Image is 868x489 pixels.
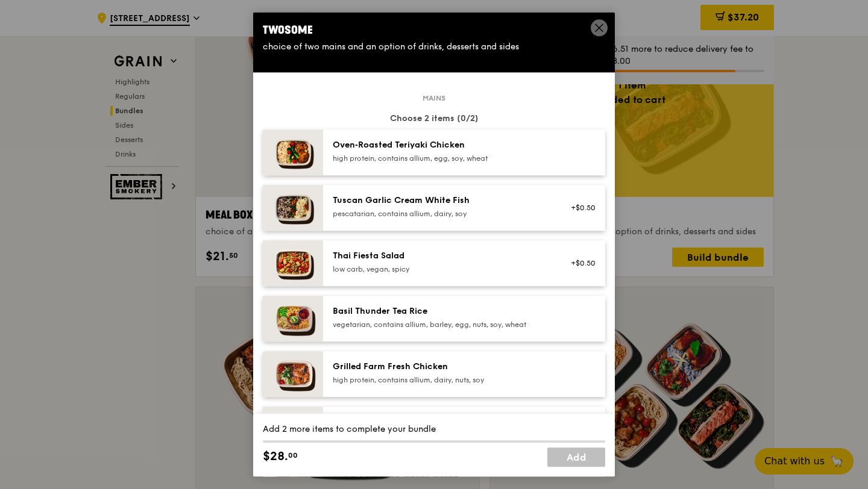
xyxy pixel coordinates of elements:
[263,296,323,341] img: daily_normal_HORZ-Basil-Thunder-Tea-Rice.jpg
[288,451,298,461] span: 00
[263,22,605,39] div: Twosome
[564,203,596,213] div: +$0.50
[263,448,288,466] span: $28.
[333,250,549,262] div: Thai Fiesta Salad
[333,195,549,207] div: Tuscan Garlic Cream White Fish
[547,448,605,467] a: Add
[263,424,605,436] div: Add 2 more items to complete your bundle
[263,113,605,125] div: Choose 2 items (0/2)
[263,351,323,397] img: daily_normal_HORZ-Grilled-Farm-Fresh-Chicken.jpg
[333,320,549,329] div: vegetarian, contains allium, barley, egg, nuts, soy, wheat
[333,264,549,274] div: low carb, vegan, spicy
[263,240,323,286] img: daily_normal_Thai_Fiesta_Salad__Horizontal_.jpg
[263,185,323,231] img: daily_normal_Tuscan_Garlic_Cream_White_Fish__Horizontal_.jpg
[333,361,549,373] div: Grilled Farm Fresh Chicken
[333,305,549,317] div: Basil Thunder Tea Rice
[263,129,323,175] img: daily_normal_Oven-Roasted_Teriyaki_Chicken__Horizontal_.jpg
[564,258,596,268] div: +$0.50
[333,139,549,151] div: Oven‑Roasted Teriyaki Chicken
[263,41,605,53] div: choice of two mains and an option of drinks, desserts and sides
[333,209,549,219] div: pescatarian, contains allium, dairy, soy
[333,375,549,385] div: high protein, contains allium, dairy, nuts, soy
[263,406,323,452] img: daily_normal_Honey_Duo_Mustard_Chicken__Horizontal_.jpg
[333,154,549,163] div: high protein, contains allium, egg, soy, wheat
[418,93,450,103] span: Mains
